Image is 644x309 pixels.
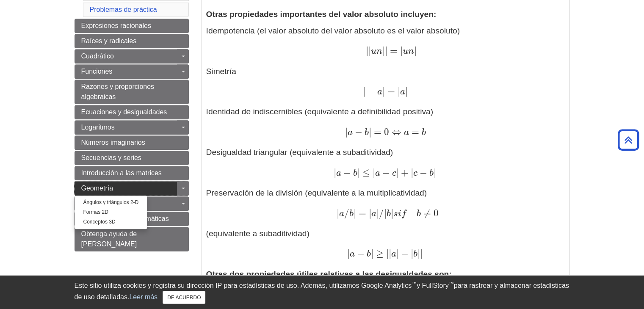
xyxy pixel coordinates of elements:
font: − [355,126,362,138]
font: Raíces y radicales [81,37,137,44]
font: f [401,209,406,218]
font: a [371,209,376,218]
a: Conceptos 3D [75,217,147,227]
font: a [375,168,380,178]
font: | [368,45,371,56]
font: − [420,167,427,178]
font: un [403,47,414,56]
font: | [369,126,371,138]
font: b [353,168,357,178]
font: | [334,167,336,178]
font: | [414,45,417,56]
font: Obtenga ayuda de [PERSON_NAME] [81,230,137,248]
font: = [374,126,381,138]
font: b [413,249,417,259]
font: a [391,249,396,259]
font: | [369,207,371,219]
font: | [347,248,349,259]
font: ≠ [423,207,431,219]
font: Otras propiedades importantes del valor absoluto incluyen: [206,10,437,19]
font: (equivalente a subaditividad) [206,229,310,238]
font: DE ACUERDO [167,295,201,301]
font: | [386,248,389,259]
font: | [345,126,347,138]
font: − [401,248,409,259]
font: − [368,86,375,97]
font: ⇔ [392,126,401,138]
font: | [400,45,403,56]
font: − [343,167,351,178]
font: a [339,209,344,218]
font: Conceptos 3D [83,219,116,225]
font: b [422,128,426,137]
a: Logaritmos [75,120,189,135]
font: ≤ [362,167,370,178]
font: | [357,167,360,178]
font: Ecuaciones y desigualdades [81,108,167,116]
font: para rastrear y almacenar estadísticas de uso detalladas. [75,282,569,301]
font: | [420,248,423,259]
font: = [359,207,366,219]
font: b [429,168,434,178]
font: | [389,248,391,259]
font: | [411,248,413,259]
font: / [379,207,384,219]
font: Números imaginarios [81,139,145,146]
font: a [377,87,382,97]
font: = [387,86,395,97]
a: Introducción a las matrices [75,166,189,180]
font: Identidad de indiscernibles (equivalente a definibilidad positiva) [206,107,434,116]
font: | [382,45,385,56]
font: ™ [449,281,454,287]
font: Simetría [206,67,236,76]
a: Formas 2D [75,207,147,217]
a: Ecuaciones y desigualdades [75,105,189,119]
a: Problemas de práctica [90,6,157,13]
font: a [404,128,409,137]
font: a [400,87,405,97]
a: Ángulos y triángulos 2-D [75,198,147,207]
font: Introducción a las matrices [81,169,162,177]
font: Razones y proporciones algebraicas [81,83,155,100]
font: Logaritmos [81,124,115,131]
a: Volver arriba [615,134,642,146]
font: Expresiones racionales [81,22,151,29]
font: a [349,249,354,259]
font: | [411,167,413,178]
font: Geometría [81,185,113,192]
font: | [373,167,375,178]
font: Este sitio utiliza cookies y registra su dirección IP para estadísticas de uso. Además, utilizamo... [75,282,412,289]
font: Idempotencia (el valor absoluto del valor absoluto es el valor absoluto) [206,26,460,35]
font: Cuadrático [81,52,114,60]
font: | [391,207,393,219]
font: | [417,248,420,259]
a: Raíces y radicales [75,34,189,48]
font: Formas 2D [83,209,108,215]
font: | [396,167,399,178]
font: / [344,207,349,219]
font: + [401,167,409,178]
font: | [434,167,436,178]
a: Leer más [129,293,158,301]
font: b [387,209,391,218]
font: − [357,248,365,259]
font: | [354,207,356,219]
font: b [365,128,369,137]
font: si [393,209,401,218]
font: a [336,168,341,178]
a: Funciones [75,64,189,79]
a: Expresiones racionales [75,19,189,33]
font: | [337,207,339,219]
font: = [412,126,419,138]
font: Desigualdad triangular (equivalente a subaditividad) [206,148,393,157]
font: = [390,45,398,56]
font: 0 [434,207,439,219]
a: Cuadrático [75,49,189,63]
font: | [384,207,387,219]
font: c [413,168,417,178]
font: | [366,45,368,56]
a: Obtenga ayuda de [PERSON_NAME] [75,227,189,251]
font: | [396,248,399,259]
